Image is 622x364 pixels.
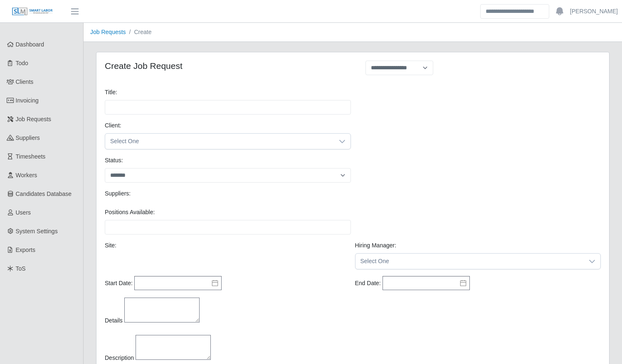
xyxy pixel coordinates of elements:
[16,60,28,66] span: Todo
[105,279,133,288] label: Start Date:
[16,228,58,235] span: System Settings
[126,28,152,37] li: Create
[16,172,37,178] span: Workers
[480,4,549,19] input: Search
[16,78,34,85] span: Clients
[16,116,52,122] span: Job Requests
[16,209,31,216] span: Users
[16,153,46,160] span: Timesheets
[16,41,44,48] span: Dashboard
[105,354,134,362] label: Description
[105,121,121,130] label: Client:
[12,7,53,16] img: SLM Logo
[355,241,397,250] label: Hiring Manager:
[16,265,26,272] span: ToS
[105,88,117,97] label: Title:
[355,279,381,288] label: End Date:
[16,191,72,197] span: Candidates Database
[16,97,39,104] span: Invoicing
[90,29,126,35] a: Job Requests
[105,208,155,217] label: Positions Available:
[105,189,131,198] label: Suppliers:
[570,7,618,16] a: [PERSON_NAME]
[105,61,347,71] h4: Create Job Request
[16,247,35,253] span: Exports
[105,316,123,325] label: Details
[105,156,123,165] label: Status:
[105,134,334,149] span: Select One
[355,254,584,269] span: Select One
[16,134,40,141] span: Suppliers
[105,241,116,250] label: Site:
